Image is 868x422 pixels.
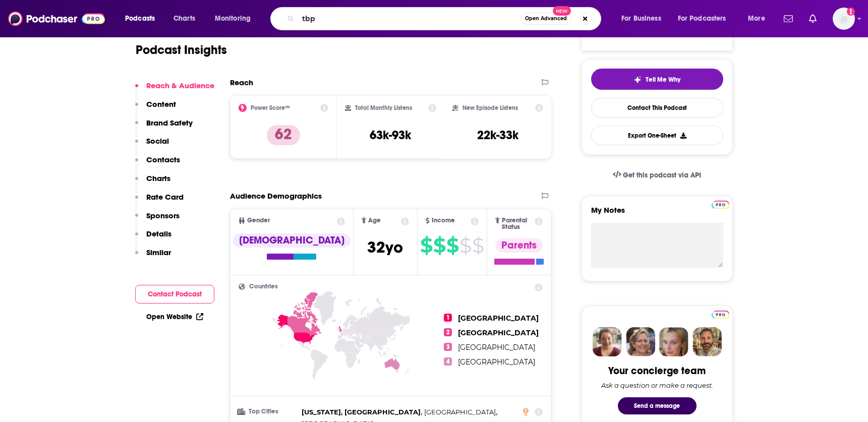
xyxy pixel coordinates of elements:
span: [US_STATE], [GEOGRAPHIC_DATA] [302,408,421,416]
span: $ [472,237,484,254]
button: Contacts [135,155,180,173]
span: $ [420,237,432,254]
img: Podchaser Pro [712,201,729,209]
button: Brand Safety [135,118,193,137]
span: [GEOGRAPHIC_DATA] [458,357,535,367]
a: Pro website [712,309,729,319]
p: Rate Card [146,192,184,202]
div: Your concierge team [608,365,706,377]
span: Logged in as inkhouseNYC [833,8,855,30]
img: Barbara Profile [626,327,655,356]
p: Similar [146,248,171,257]
button: Sponsors [135,211,180,229]
span: For Podcasters [678,12,726,26]
span: $ [433,237,445,254]
h2: New Episode Listens [462,104,518,111]
button: Open AdvancedNew [520,13,571,25]
button: open menu [741,11,778,27]
button: Show profile menu [833,8,855,30]
button: open menu [671,11,741,27]
button: Details [135,229,171,248]
h3: 22k-33k [477,128,518,143]
span: , [424,406,497,418]
span: 1 [444,314,452,322]
button: Contact Podcast [135,285,214,304]
svg: Add a profile image [847,8,855,16]
div: Search podcasts, credits, & more... [280,7,611,30]
a: Get this podcast via API [605,163,710,188]
button: tell me why sparkleTell Me Why [591,69,723,90]
a: Open Website [146,313,203,321]
button: Social [135,136,169,155]
p: Details [146,229,171,238]
a: Contact This Podcast [591,98,723,117]
div: Parents [495,238,543,253]
button: open menu [118,11,168,27]
p: Content [146,99,176,109]
img: tell me why sparkle [633,76,642,84]
p: Sponsors [146,211,180,220]
span: [GEOGRAPHIC_DATA] [458,314,539,323]
button: Reach & Audience [135,81,214,99]
span: $ [459,237,471,254]
span: [GEOGRAPHIC_DATA] [458,328,539,337]
img: User Profile [833,8,855,30]
span: [GEOGRAPHIC_DATA] [458,343,535,352]
p: Reach & Audience [146,81,214,90]
span: $ [446,237,458,254]
span: Tell Me Why [646,76,680,84]
h1: Podcast Insights [136,42,227,57]
span: Podcasts [125,12,155,26]
span: Countries [249,283,278,290]
span: , [302,406,422,418]
a: Show notifications dropdown [780,10,797,27]
label: My Notes [591,205,723,223]
span: Charts [173,12,195,26]
span: New [553,6,571,16]
span: Income [432,217,455,224]
p: Brand Safety [146,118,193,128]
span: Monitoring [215,12,251,26]
button: Export One-Sheet [591,126,723,145]
h3: Top Cities [239,408,298,415]
div: [DEMOGRAPHIC_DATA] [233,233,351,248]
p: Charts [146,173,170,183]
span: 3 [444,343,452,351]
button: Charts [135,173,170,192]
button: Rate Card [135,192,184,211]
img: Podchaser Pro [712,311,729,319]
img: Jon Profile [692,327,722,356]
input: Search podcasts, credits, & more... [298,11,520,27]
h2: Total Monthly Listens [355,104,412,111]
img: Podchaser - Follow, Share and Rate Podcasts [8,9,105,28]
span: More [748,12,765,26]
img: Sydney Profile [593,327,622,356]
button: Send a message [618,397,697,414]
span: 32 yo [367,237,403,257]
span: [GEOGRAPHIC_DATA] [424,408,496,416]
h2: Power Score™ [251,104,290,111]
p: 62 [267,125,300,145]
span: Age [368,217,381,224]
span: Open Advanced [525,16,567,21]
button: open menu [208,11,264,27]
p: Contacts [146,155,180,164]
h2: Reach [230,78,253,87]
span: For Business [621,12,661,26]
span: Get this podcast via API [623,171,701,179]
span: 4 [444,357,452,366]
button: Content [135,99,176,118]
h2: Audience Demographics [230,191,322,201]
a: Pro website [712,199,729,209]
span: 2 [444,328,452,336]
span: Parental Status [502,217,533,230]
p: Social [146,136,169,146]
a: Show notifications dropdown [805,10,821,27]
button: Similar [135,248,171,266]
h3: 63k-93k [370,128,411,143]
a: Charts [167,11,201,27]
img: Jules Profile [659,327,688,356]
span: Gender [247,217,270,224]
button: open menu [614,11,674,27]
